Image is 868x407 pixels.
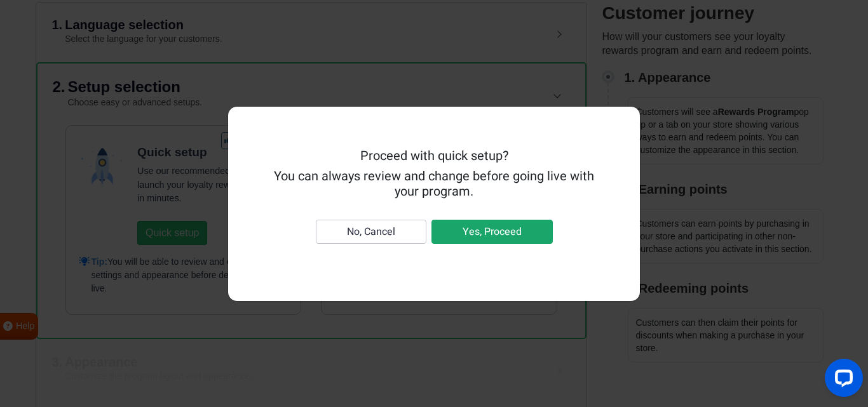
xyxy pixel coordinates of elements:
h5: Proceed with quick setup? [270,149,598,164]
h5: You can always review and change before going live with your program. [270,169,598,199]
button: Yes, Proceed [431,220,553,244]
iframe: LiveChat chat widget [815,354,868,407]
button: No, Cancel [316,220,426,244]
